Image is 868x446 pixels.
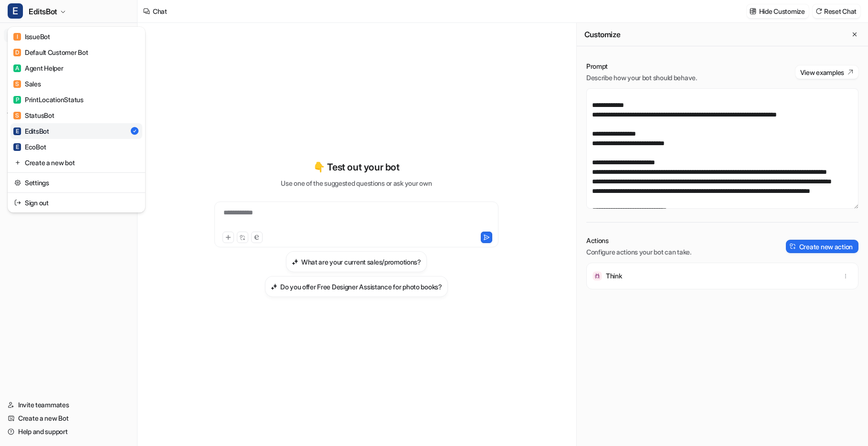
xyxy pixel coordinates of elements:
div: EcoBot [13,142,46,152]
span: P [13,96,21,104]
span: E [8,3,23,19]
div: Sales [13,79,41,89]
img: reset [14,178,21,188]
div: EEditsBot [8,27,145,212]
span: EditsBot [29,5,57,18]
img: reset [14,198,21,208]
div: StatusBot [13,110,54,120]
span: I [13,33,21,41]
div: IssueBot [13,32,50,42]
div: PrintLocationStatus [13,95,84,105]
div: Default Customer Bot [13,47,88,57]
img: reset [14,158,21,168]
span: S [13,112,21,119]
a: Sign out [11,195,142,211]
span: A [13,64,21,72]
div: EditsBot [13,126,49,136]
div: Agent Helper [13,63,64,73]
span: E [13,143,21,151]
span: D [13,49,21,56]
span: E [13,127,21,135]
a: Settings [11,175,142,191]
span: S [13,80,21,88]
a: Create a new bot [11,155,142,170]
